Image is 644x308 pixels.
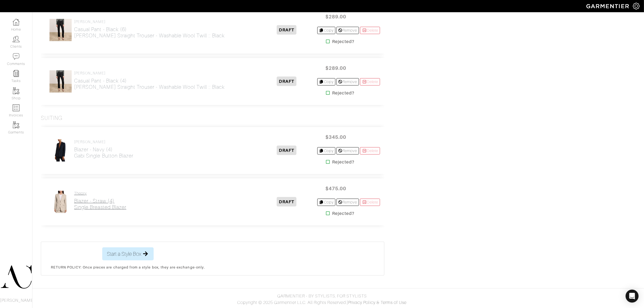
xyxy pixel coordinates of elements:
h4: [PERSON_NAME] [74,19,225,24]
span: $289.00 [319,62,352,74]
h2: Casual Pant - Black (6) [PERSON_NAME] Straight Trouser - Washable Wool Twill :: Black [74,26,225,39]
strong: Rejected? [332,38,354,45]
a: Delete [360,147,380,155]
span: DRAFT [277,146,296,155]
img: garments-icon-b7da505a4dc4fd61783c78ac3ca0ef83fa9d6f193b1c9dc38574b1d14d53ca28.png [13,87,19,94]
span: $345.00 [319,131,352,143]
a: Privacy Policy & Terms of Use [348,300,407,305]
h4: [PERSON_NAME] [74,140,133,144]
h2: Blazer - Navy (4) Gabi Single Button Blazer [74,146,133,159]
a: [PERSON_NAME] Casual Pant - Black (6)[PERSON_NAME] Straight Trouser - Washable Wool Twill :: Black [74,19,225,39]
span: DRAFT [277,25,296,35]
span: $475.00 [319,183,352,194]
a: Remove [336,27,359,34]
div: Open Intercom Messenger [626,290,639,303]
button: Start a Style Box [102,247,154,260]
p: RETURN POLICY: Once pieces are charged from a style box, they are exchange-only. [51,265,205,270]
img: dashboard-icon-dbcd8f5a0b271acd01030246c82b418ddd0df26cd7fceb0bd07c9910d44c42f6.png [13,19,19,25]
img: C27Cru7bPqa1HnYxJDFbwQb1 [51,139,70,162]
a: [PERSON_NAME] Casual Pant - Black (4)[PERSON_NAME] Straight Trouser - Washable Wool Twill :: Black [74,71,225,90]
a: Delete [360,27,380,34]
a: Remove [336,78,359,86]
h4: [PERSON_NAME] [74,71,225,76]
img: garments-icon-b7da505a4dc4fd61783c78ac3ca0ef83fa9d6f193b1c9dc38574b1d14d53ca28.png [13,122,19,128]
span: $289.00 [319,11,352,22]
a: Remove [336,147,359,155]
img: orders-icon-0abe47150d42831381b5fb84f609e132dff9fe21cb692f30cb5eec754e2cba89.png [13,104,19,111]
img: garmentier-logo-header-white-b43fb05a5012e4ada735d5af1a66efaba907eab6374d6393d1fbf88cb4ef424d.png [584,1,633,11]
a: Copy [317,199,335,206]
strong: Rejected? [332,159,354,165]
a: Copy [317,27,335,34]
span: Copyright © 2025 Garmentier LLC. All Rights Reserved. [237,300,347,305]
a: Theory Blazer - Straw (4)Single Breasted Blazer [74,191,126,210]
img: clients-icon-6bae9207a08558b7cb47a8932f037763ab4055f8c8b6bfacd5dc20c3e0201464.png [13,36,19,42]
h2: Casual Pant - Black (4) [PERSON_NAME] Straight Trouser - Washable Wool Twill :: Black [74,78,225,90]
a: Delete [360,78,380,86]
img: twXLQEoaJEDmBuvkXajibUT8 [51,191,70,213]
img: reminder-icon-8004d30b9f0a5d33ae49ab947aed9ed385cf756f9e5892f1edd6e32f2345188e.png [13,70,19,77]
h3: Suiting [41,115,62,122]
strong: Rejected? [332,90,354,96]
strong: Rejected? [332,210,354,217]
img: gear-icon-white-bd11855cb880d31180b6d7d6211b90ccbf57a29d726f0c71d8c61bd08dd39cc2.png [633,3,640,9]
h4: Theory [74,191,126,196]
h2: Blazer - Straw (4) Single Breasted Blazer [74,198,126,210]
img: uUwc66y2fUeJwv7gq6qJK7jF [49,70,72,93]
a: Copy [317,147,335,155]
span: DRAFT [277,197,296,207]
span: DRAFT [277,77,296,86]
a: Delete [360,199,380,206]
img: comment-icon-a0a6a9ef722e966f86d9cbdc48e553b5cf19dbc54f86b18d962a5391bc8f6eb6.png [13,53,19,60]
span: Start a Style Box [107,250,141,258]
a: Copy [317,78,335,86]
img: uUwc66y2fUeJwv7gq6qJK7jF [49,19,72,41]
a: Remove [336,199,359,206]
a: [PERSON_NAME] Blazer - Navy (4)Gabi Single Button Blazer [74,140,133,159]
